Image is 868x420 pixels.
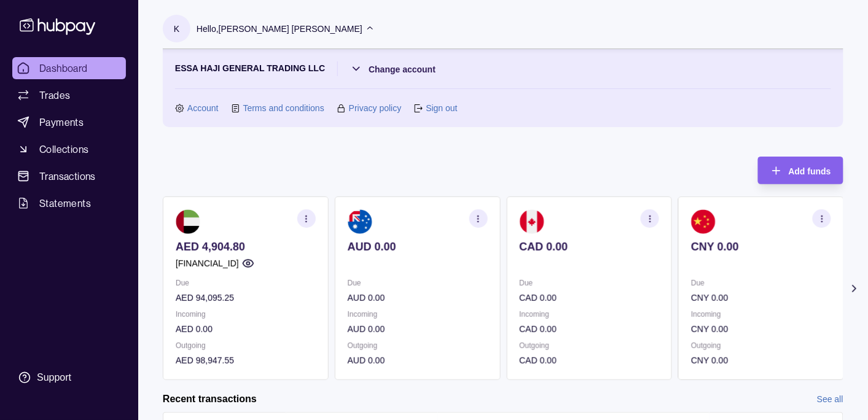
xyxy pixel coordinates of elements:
p: CNY 0.00 [691,240,831,254]
p: CAD 0.00 [520,322,660,336]
p: CNY 0.00 [691,291,831,305]
p: AED 98,947.55 [176,354,316,367]
img: ae [176,209,200,234]
p: [FINANCIAL_ID] [176,257,239,270]
p: CAD 0.00 [520,354,660,367]
p: Incoming [176,308,316,321]
p: AED 4,904.80 [176,240,316,254]
p: Outgoing [348,339,488,352]
p: Outgoing [176,339,316,352]
a: Sign out [426,101,457,115]
p: Incoming [691,308,831,321]
p: Due [348,276,488,290]
img: ca [520,209,544,234]
a: Dashboard [12,57,126,79]
span: Dashboard [39,61,88,76]
p: CAD 0.00 [520,291,660,305]
span: Collections [39,142,88,157]
div: Support [37,371,71,384]
p: Outgoing [691,339,831,352]
span: Add funds [789,166,831,176]
a: Account [187,101,219,115]
p: Incoming [520,308,660,321]
h2: Recent transactions [163,392,257,406]
a: Terms and conditions [243,101,324,115]
span: Change account [369,64,436,74]
p: AUD 0.00 [348,322,488,336]
p: Due [520,276,660,290]
p: Incoming [348,308,488,321]
p: AUD 0.00 [348,354,488,367]
p: Due [691,276,831,290]
p: CAD 0.00 [520,240,660,254]
p: AUD 0.00 [348,240,488,254]
p: AED 94,095.25 [176,291,316,305]
p: AED 0.00 [176,322,316,336]
span: Payments [39,115,84,130]
img: cn [691,209,716,234]
p: CNY 0.00 [691,354,831,367]
p: AUD 0.00 [348,291,488,305]
a: Trades [12,84,126,106]
span: Trades [39,88,70,103]
p: Due [176,276,316,290]
p: Hello, [PERSON_NAME] [PERSON_NAME] [197,22,362,36]
a: Transactions [12,165,126,187]
span: Transactions [39,169,96,184]
p: K [174,22,179,36]
a: Support [12,365,126,391]
p: ESSA HAJI GENERAL TRADING LLC [175,61,325,76]
a: Privacy policy [349,101,402,115]
button: Add funds [758,157,843,184]
button: Change account [350,61,436,76]
img: au [348,209,372,234]
a: Payments [12,111,126,133]
a: Statements [12,192,126,214]
p: Outgoing [520,339,660,352]
a: Collections [12,138,126,160]
a: See all [817,392,843,406]
p: CNY 0.00 [691,322,831,336]
span: Statements [39,196,91,211]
